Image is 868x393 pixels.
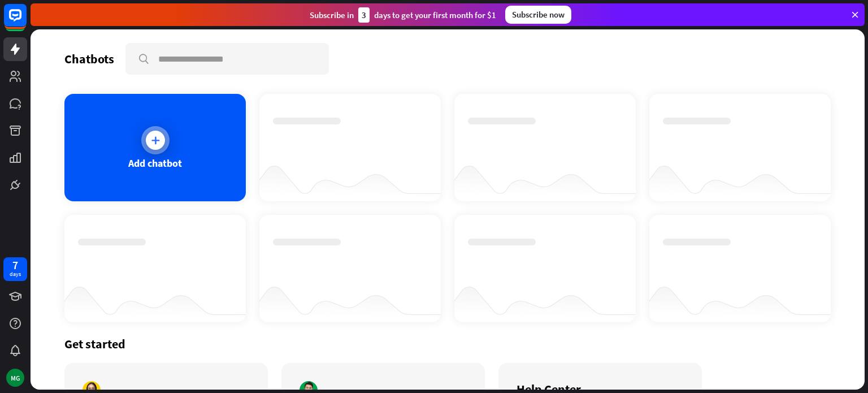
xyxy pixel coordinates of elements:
[64,51,114,67] div: Chatbots
[128,157,182,170] div: Add chatbot
[6,369,24,387] div: MG
[9,5,43,38] button: Open LiveChat chat widget
[358,7,370,23] div: 3
[64,336,831,352] div: Get started
[3,257,27,281] a: 7 days
[10,270,21,278] div: days
[12,260,18,270] div: 7
[310,7,496,23] div: Subscribe in days to get your first month for $1
[505,6,571,24] div: Subscribe now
